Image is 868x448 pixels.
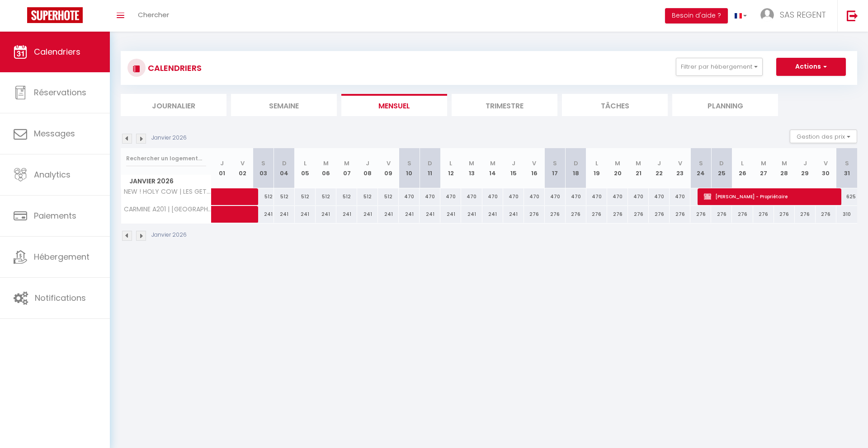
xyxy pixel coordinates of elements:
[545,188,566,205] div: 470
[274,206,295,223] div: 241
[378,206,399,223] div: 241
[690,148,711,188] th: 24
[241,159,245,168] abbr: V
[387,159,391,168] abbr: V
[532,159,536,168] abbr: V
[607,206,628,223] div: 276
[146,58,202,78] h3: CALENDRIERS
[220,159,224,168] abbr: J
[399,188,420,205] div: 470
[295,206,316,223] div: 241
[524,148,545,188] th: 16
[704,188,835,205] span: [PERSON_NAME] - Propriétaire
[732,206,753,223] div: 276
[503,188,524,205] div: 470
[344,159,349,168] abbr: M
[803,159,807,168] abbr: J
[440,188,461,205] div: 470
[34,210,76,221] span: Paiements
[123,188,213,195] span: NEW ! HOLY COW | LES GETS | Proche pistes et centre | Souplex Design 4 chambres - 10 personnes - ...
[676,58,763,76] button: Filtrer par hébergement
[741,159,744,168] abbr: L
[7,4,34,31] button: Ouvrir le widget de chat LiveChat
[628,206,649,223] div: 276
[461,206,482,223] div: 241
[665,8,728,23] button: Besoin d'aide ?
[553,159,557,168] abbr: S
[845,159,849,168] abbr: S
[761,159,766,168] abbr: M
[274,148,295,188] th: 04
[649,206,670,223] div: 276
[672,94,778,116] li: Planning
[420,148,440,188] th: 11
[151,134,187,142] p: Janvier 2026
[795,206,816,223] div: 276
[366,159,369,168] abbr: J
[420,188,440,205] div: 470
[357,206,378,223] div: 241
[628,188,649,205] div: 470
[151,231,187,239] p: Janvier 2026
[34,128,75,139] span: Messages
[649,148,670,188] th: 22
[566,206,586,223] div: 276
[657,159,661,168] abbr: J
[753,206,774,223] div: 276
[428,159,432,168] abbr: D
[34,169,71,180] span: Analytics
[566,148,586,188] th: 18
[295,188,316,205] div: 512
[35,292,86,303] span: Notifications
[482,206,503,223] div: 241
[586,188,607,205] div: 470
[586,148,607,188] th: 19
[461,188,482,205] div: 470
[816,148,836,188] th: 30
[795,148,816,188] th: 29
[816,206,836,223] div: 276
[232,148,253,188] th: 02
[503,148,524,188] th: 15
[753,148,774,188] th: 27
[27,7,83,23] img: Super Booking
[790,130,857,143] button: Gestion des prix
[121,175,211,188] span: Janvier 2026
[670,148,690,188] th: 23
[357,148,378,188] th: 08
[574,159,578,168] abbr: D
[524,188,545,205] div: 470
[316,148,336,188] th: 06
[711,148,732,188] th: 25
[836,206,857,223] div: 310
[282,159,287,168] abbr: D
[461,148,482,188] th: 13
[760,8,774,22] img: ...
[545,206,566,223] div: 276
[34,87,86,98] span: Réservations
[847,10,858,21] img: logout
[399,206,420,223] div: 241
[121,94,226,116] li: Journalier
[440,206,461,223] div: 241
[336,206,357,223] div: 241
[678,159,682,168] abbr: V
[649,188,670,205] div: 470
[378,148,399,188] th: 09
[732,148,753,188] th: 26
[316,206,336,223] div: 241
[503,206,524,223] div: 241
[670,206,690,223] div: 276
[719,159,724,168] abbr: D
[138,10,169,19] span: Chercher
[378,188,399,205] div: 512
[34,46,80,57] span: Calendriers
[636,159,641,168] abbr: M
[452,94,557,116] li: Trimestre
[824,159,828,168] abbr: V
[711,206,732,223] div: 276
[407,159,411,168] abbr: S
[699,159,703,168] abbr: S
[562,94,668,116] li: Tâches
[774,148,795,188] th: 28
